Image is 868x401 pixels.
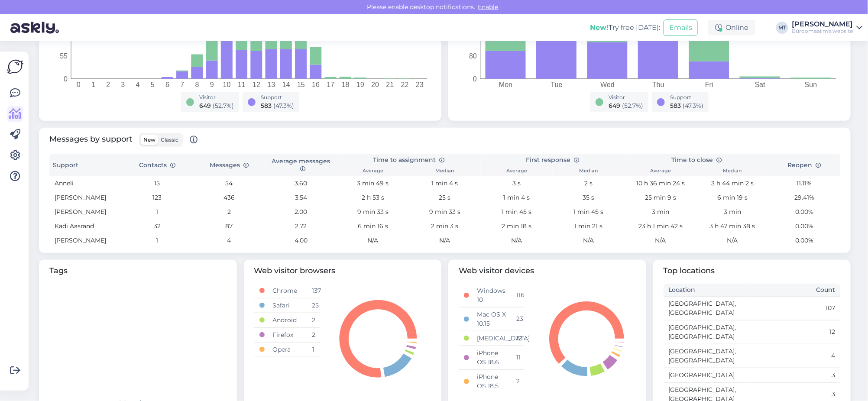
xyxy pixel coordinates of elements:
tspan: 8 [195,81,199,88]
td: 12 [752,320,840,344]
span: ( 47.3 %) [683,102,703,110]
td: 1 min 4 s [481,191,553,205]
td: 6 min 16 s [337,219,409,233]
tspan: 9 [210,81,214,88]
td: Mac OS X 10.15 [472,307,511,331]
div: Büroomaailm's website [792,28,853,35]
tspan: 80 [469,52,477,60]
div: [PERSON_NAME] [792,21,853,28]
td: 25 [307,298,320,313]
td: 2 [307,327,320,342]
span: ( 47.3 %) [273,102,294,110]
td: [GEOGRAPHIC_DATA], [GEOGRAPHIC_DATA] [664,320,752,344]
td: 3 min [696,205,768,219]
td: 1 [121,233,193,248]
td: 2.72 [265,219,337,233]
td: 0.00% [768,205,840,219]
th: Time to close [625,154,768,166]
tspan: 19 [356,81,364,88]
tspan: Tue [551,81,563,88]
span: 649 [609,102,620,110]
td: [GEOGRAPHIC_DATA], [GEOGRAPHIC_DATA] [664,296,752,320]
tspan: 11 [238,81,246,88]
tspan: 2 [106,81,110,88]
tspan: 16 [312,81,320,88]
div: Support [261,94,294,101]
tspan: 55 [60,52,68,60]
td: iPhone OS 18.6 [472,346,511,369]
td: 4 [193,233,265,248]
td: 1 [307,342,320,357]
td: 11 [512,346,525,369]
td: [MEDICAL_DATA] [472,331,511,346]
tspan: Thu [652,81,664,88]
span: Top locations [664,265,841,277]
td: Chrome [267,284,307,298]
td: Windows 10 [472,284,511,307]
span: Messages by support [49,133,198,147]
span: Enable [476,3,501,11]
td: 1 [121,205,193,219]
tspan: 7 [180,81,184,88]
td: 107 [752,296,840,320]
th: Median [553,166,625,176]
td: [GEOGRAPHIC_DATA] [664,368,752,382]
td: 4 [752,344,840,368]
tspan: 10 [223,81,231,88]
tspan: 0 [64,75,68,83]
tspan: 23 [416,81,424,88]
td: 9 min 33 s [409,205,481,219]
span: ( 52.7 %) [622,102,643,110]
tspan: Mon [499,81,512,88]
tspan: 0 [473,75,477,83]
td: 137 [307,284,320,298]
th: First response [481,154,625,166]
span: ( 52.7 %) [213,102,234,110]
td: Android [267,313,307,327]
td: 6 min 19 s [696,191,768,205]
tspan: Sun [805,81,817,88]
td: [PERSON_NAME] [49,191,121,205]
td: 123 [121,191,193,205]
td: N/A [337,233,409,248]
tspan: Fri [705,81,713,88]
td: N/A [696,233,768,248]
td: iPhone OS 18.5 [472,369,511,393]
td: 1 min 45 s [553,205,625,219]
span: Web visitor devices [459,265,636,277]
tspan: 18 [342,81,350,88]
a: [PERSON_NAME]Büroomaailm's website [792,21,863,35]
td: 2.00 [265,205,337,219]
td: 0.00% [768,233,840,248]
th: Average [337,166,409,176]
div: Support [670,94,703,101]
td: 11.11% [768,176,840,191]
td: 1 min 21 s [553,219,625,233]
td: 15 [121,176,193,191]
div: Visitor [609,94,643,101]
td: 2 [193,205,265,219]
th: Average messages [265,154,337,176]
tspan: 17 [327,81,334,88]
tspan: 20 [371,81,379,88]
tspan: 12 [253,81,260,88]
td: 3 h 44 min 2 s [696,176,768,191]
td: N/A [625,233,696,248]
td: 3 [752,368,840,382]
th: Count [752,284,840,297]
td: 54 [193,176,265,191]
td: [PERSON_NAME] [49,205,121,219]
tspan: 5 [151,81,155,88]
th: Median [409,166,481,176]
td: 2 [512,369,525,393]
th: Messages [193,154,265,176]
td: 3 h 47 min 38 s [696,219,768,233]
td: 436 [193,191,265,205]
td: 1 min 45 s [481,205,553,219]
th: Average [481,166,553,176]
td: 4.00 [265,233,337,248]
td: 23 [512,307,525,331]
td: 2 min 18 s [481,219,553,233]
span: 583 [261,102,272,110]
td: [GEOGRAPHIC_DATA], [GEOGRAPHIC_DATA] [664,344,752,368]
